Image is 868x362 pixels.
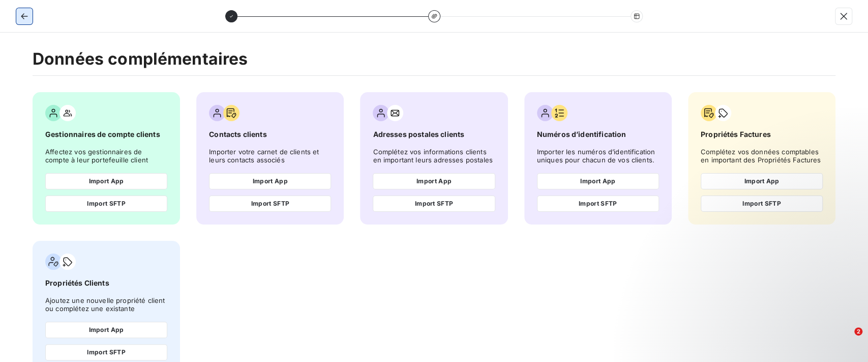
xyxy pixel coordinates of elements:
[45,322,167,338] button: Import App
[209,129,331,140] span: Contacts clients
[45,344,167,360] button: Import SFTP
[33,49,835,76] h2: Données complémentaires
[45,148,167,165] span: Affectez vos gestionnaires de compte à leur portefeuille client
[209,196,331,212] button: Import SFTP
[45,296,167,314] span: Ajoutez une nouvelle propriété client ou complétez une existante
[833,327,858,352] iframe: Intercom live chat
[537,196,659,212] button: Import SFTP
[373,148,495,165] span: Complétez vos informations clients en important leurs adresses postales
[45,129,167,140] span: Gestionnaires de compte clients
[701,196,823,212] button: Import SFTP
[537,173,659,189] button: Import App
[701,129,823,140] span: Propriétés Factures
[537,129,659,140] span: Numéros d’identification
[45,196,167,212] button: Import SFTP
[209,148,331,165] span: Importer votre carnet de clients et leurs contacts associés
[209,173,331,189] button: Import App
[701,148,823,165] span: Complétez vos données comptables en important des Propriétés Factures
[45,173,167,189] button: Import App
[373,196,495,212] button: Import SFTP
[373,173,495,189] button: Import App
[373,129,495,140] span: Adresses postales clients
[701,173,823,189] button: Import App
[537,148,659,165] span: Importer les numéros d’identification uniques pour chacun de vos clients.
[854,327,862,336] span: 2
[665,263,868,335] iframe: Intercom notifications message
[45,278,167,288] span: Propriétés Clients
